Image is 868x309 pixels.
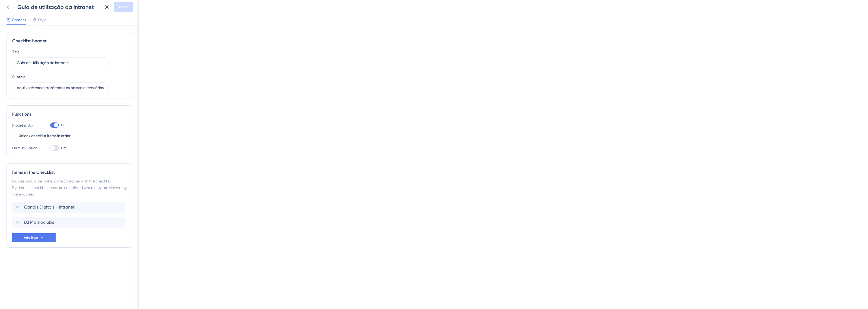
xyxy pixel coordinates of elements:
[17,60,104,66] input: Header 1
[12,49,20,55] div: Title
[61,146,66,150] span: Off
[12,17,26,23] span: Content
[17,85,104,91] input: Header 2
[12,233,56,242] button: Add Item
[61,123,66,127] span: On
[17,3,100,11] div: Guia de utilização da Intranet
[12,145,39,151] div: Dismiss Option
[12,38,127,44] div: Checklist Header
[12,169,127,176] div: Items in the Checklist
[19,133,71,139] span: Unlock checklist items in order
[12,122,39,128] div: Progress Bar
[24,204,75,210] span: Canais Digitais - Intranet
[24,235,38,240] span: Add Item
[12,111,127,118] div: Functions
[24,219,54,226] span: B.I Promoclube
[119,4,128,10] span: Save
[12,178,127,197] div: Guides should be in the same container with the checklist. By default, checklist items are comple...
[12,74,25,80] div: Subtitle
[114,2,133,12] button: Save
[38,17,46,23] span: Style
